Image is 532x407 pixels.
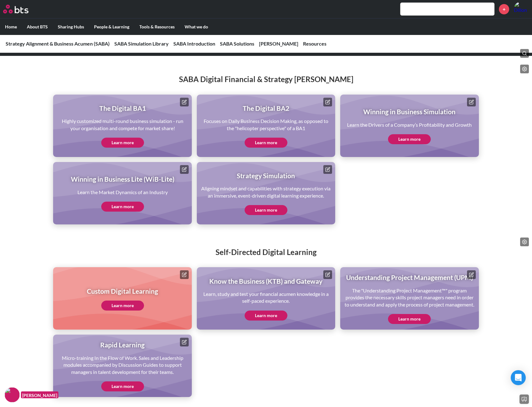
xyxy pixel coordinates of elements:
a: SABA Introduction [173,41,215,47]
button: Edit page tile [180,165,189,174]
h1: Strategy Simulation [201,171,331,180]
h1: Know the Business (KTB) and Gateway [201,277,331,286]
h1: The Digital BA2 [201,104,331,113]
p: The "Understanding Project Management™" program provides the necessary skills project managers ne... [345,287,474,308]
h1: Winning in Business Simulation [347,107,472,116]
h1: Custom Digital Learning [87,287,158,296]
button: Edit page tile [323,165,332,174]
a: Profile [514,2,529,17]
p: Focuses on Daily Business Decision Making, as opposed to the "helicopter perspective" of a BA1 [201,118,331,132]
button: Edit page list [520,65,529,73]
a: Learn more [245,205,287,215]
a: [PERSON_NAME] [259,41,298,47]
button: Edit page tile [323,98,332,106]
h1: Winning in Business Lite (WiB-Lite) [71,174,174,184]
button: Edit page tile [180,98,189,106]
div: Open Intercom Messenger [511,370,526,385]
label: Sharing Hubs [53,19,89,35]
a: SABA Solutions [220,41,254,47]
a: SABA Simulation Library [114,41,169,47]
img: Dillon Lee [514,2,529,17]
h1: The Digital BA1 [57,104,187,113]
a: + [499,4,509,14]
img: F [5,387,20,402]
a: Learn more [101,381,144,391]
label: Tools & Resources [134,19,180,35]
a: Learn more [245,138,287,148]
label: About BTS [22,19,53,35]
a: Learn more [245,311,287,321]
button: Edit page tile [323,270,332,279]
h1: Rapid Learning [57,340,187,349]
label: What we do [180,19,213,35]
p: Learn, study and test your financial acumen knowledge in a self-paced experience. [201,291,331,305]
a: Learn more [101,202,144,212]
p: Aligning mindset and capabilities with strategy execution via an immersive, event-driven digital ... [201,185,331,199]
label: People & Learning [89,19,134,35]
button: Edit page tile [467,270,476,279]
button: Edit page tile [180,270,189,279]
a: Strategy Alignment & Business Acumen (SABA) [6,41,110,47]
p: Highly customized multi-round business simulation - run your organisation and compete for market ... [57,118,187,132]
p: Learn the Drivers of a Company’s Profitability and Growth [347,121,472,128]
img: BTS Logo [3,5,28,13]
button: Edit page list [520,238,529,246]
a: Learn more [388,134,431,144]
a: Learn more [101,301,144,311]
h1: Understanding Project Management (UPM) [345,273,474,282]
a: Go home [3,5,40,13]
p: Learn the Market Dynamics of an Industry [71,189,174,196]
a: Resources [303,41,326,47]
button: Edit page tile [180,338,189,346]
a: Learn more [101,138,144,148]
p: Micro-training In the Flow of Work. Sales and Leadership modules accompanied by Discussion Guides... [57,355,187,375]
figcaption: [PERSON_NAME] [21,391,58,399]
a: Learn more [388,314,431,324]
button: Edit page tile [467,98,476,106]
